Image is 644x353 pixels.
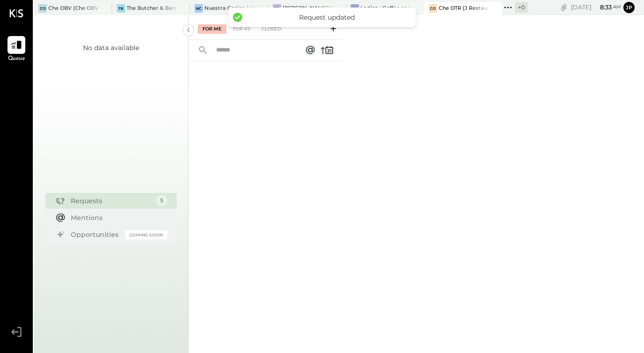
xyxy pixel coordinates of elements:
div: Che OTR (J Restaurant LLC) - Ignite [439,5,488,12]
div: [DATE] [571,3,621,12]
div: Request updated [247,13,406,22]
div: Opportunities [71,230,120,239]
div: CO [429,4,437,13]
div: Ladisa : Coffee at Lola's [360,5,410,12]
div: For Me [198,24,226,34]
button: jp [623,2,635,13]
div: NC [195,4,203,13]
div: 5 [156,195,167,206]
div: copy link [559,2,569,12]
div: TB [117,4,125,13]
span: 8 : 33 [593,3,612,12]
div: Requests [71,196,151,206]
div: The Butcher & Barrel (L Argento LLC) - [GEOGRAPHIC_DATA] [127,5,176,12]
div: + 0 [515,2,528,13]
div: No data available [83,43,139,52]
div: [PERSON_NAME]' Rooftop - Ignite [283,5,332,12]
span: am [613,4,621,10]
a: Queue [0,36,32,63]
div: CO [38,4,47,13]
span: Queue [8,55,25,63]
div: Mentions [71,213,163,222]
div: Che OBV (Che OBV LLC) - Ignite [48,5,98,12]
div: For KS [228,24,255,34]
div: L: [351,4,359,13]
div: SR [273,4,281,13]
div: Closed [257,24,286,34]
div: Coming Soon [125,230,167,239]
div: Nuestra Cocina LLC - [GEOGRAPHIC_DATA] [204,5,254,12]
